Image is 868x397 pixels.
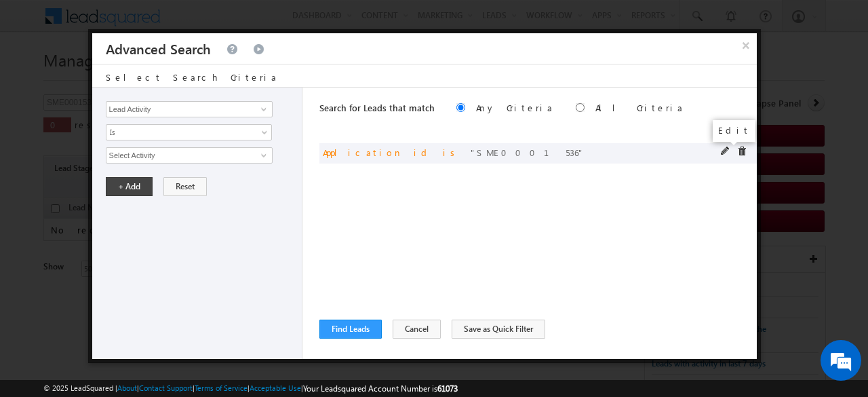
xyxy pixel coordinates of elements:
input: Type to Search [106,147,273,164]
span: is [443,147,460,158]
span: Select Search Criteria [106,71,278,83]
button: Reset [163,177,207,196]
span: © 2025 LeadSquared | | | | | [43,382,458,395]
a: Acceptable Use [250,383,301,392]
a: Show All Items [254,102,271,116]
a: Terms of Service [195,383,248,392]
button: Find Leads [319,320,382,339]
span: Is [106,126,254,138]
span: Your Leadsquared Account Number is [303,383,458,394]
span: 61073 [437,383,458,394]
div: Edit [713,120,755,142]
a: Contact Support [139,383,193,392]
label: All Criteria [595,102,684,113]
button: Save as Quick Filter [452,320,545,339]
button: Cancel [393,320,441,339]
input: Type to Search [106,101,273,117]
span: Application id [323,147,432,158]
span: SME0001536 [471,147,585,158]
a: Is [106,124,272,140]
a: About [117,383,137,392]
button: + Add [106,177,153,196]
label: Any Criteria [476,102,554,113]
button: × [735,33,757,57]
span: Search for Leads that match [319,102,435,113]
h3: Advanced Search [106,33,211,64]
a: Show All Items [254,149,271,162]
